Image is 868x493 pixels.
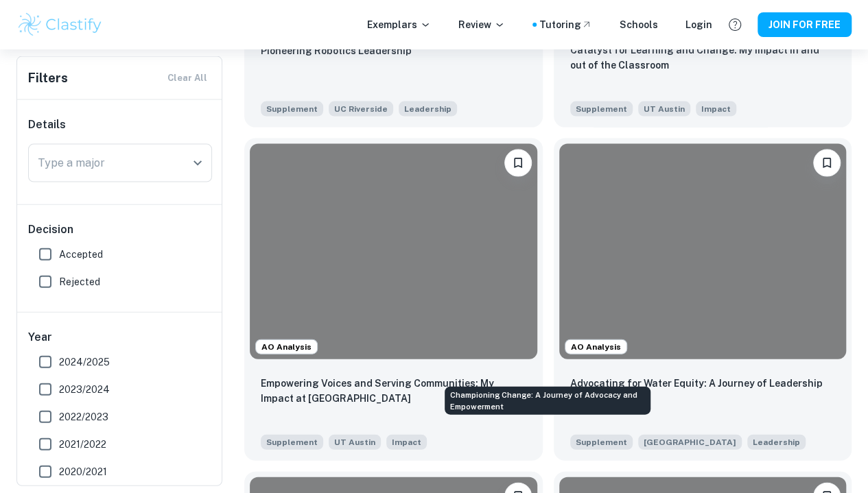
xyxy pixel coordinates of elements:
[188,154,207,173] button: Open
[392,436,421,448] span: Impact
[539,17,592,32] a: Tutoring
[386,433,427,450] span: Describe how your experiences, perspectives, talents, and/or your involvement in leadership activ...
[16,11,104,38] img: Clastify logo
[261,101,323,117] span: Supplement
[620,17,658,32] a: Schools
[59,354,110,370] span: 2024/2025
[696,100,736,117] span: Describe how your experiences, perspectives, talents, and/or your involvement in leadership activ...
[504,149,532,177] button: Please log in to bookmark exemplars
[329,101,393,117] span: UC Riverside
[758,12,852,37] button: JOIN FOR FREE
[404,103,451,115] span: Leadership
[367,17,431,32] p: Exemplars
[329,435,381,450] span: UT Austin
[685,17,712,32] a: Login
[638,435,742,450] span: [GEOGRAPHIC_DATA]
[570,435,633,450] span: Supplement
[261,435,323,450] span: Supplement
[244,139,543,461] a: AO AnalysisPlease log in to bookmark exemplarsEmpowering Voices and Serving Communities: My Impac...
[753,436,800,448] span: Leadership
[565,341,626,353] span: AO Analysis
[261,376,526,406] p: Empowering Voices and Serving Communities: My Impact at UT
[570,101,633,117] span: Supplement
[570,43,836,73] p: Catalyst for Learning and Change: My Impact in and out of the Classroom
[554,139,852,461] a: AO AnalysisPlease log in to bookmark exemplarsAdvocating for Water Equity: A Journey of Leadershi...
[813,149,841,177] button: Please log in to bookmark exemplars
[256,341,317,353] span: AO Analysis
[28,117,212,133] h6: Details
[399,100,457,117] span: Describe an example of your leadership experience in which you have positively influenced others,...
[701,103,731,115] span: Impact
[59,382,110,397] span: 2023/2024
[261,43,412,58] p: Pioneering Robotics Leadership
[458,17,505,32] p: Review
[445,387,650,415] div: Championing Change: A Journey of Advocacy and Empowerment
[28,221,212,238] h6: Decision
[59,437,106,452] span: 2021/2022
[747,433,806,450] span: Describe an example of your leadership experience in which you have positively influenced others,...
[59,274,100,289] span: Rejected
[723,13,747,36] button: Help and Feedback
[28,69,68,88] h6: Filters
[28,329,212,346] h6: Year
[570,376,836,406] p: Advocating for Water Equity: A Journey of Leadership and Impact
[59,409,108,424] span: 2022/2023
[59,464,107,479] span: 2020/2021
[638,101,690,117] span: UT Austin
[59,247,103,262] span: Accepted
